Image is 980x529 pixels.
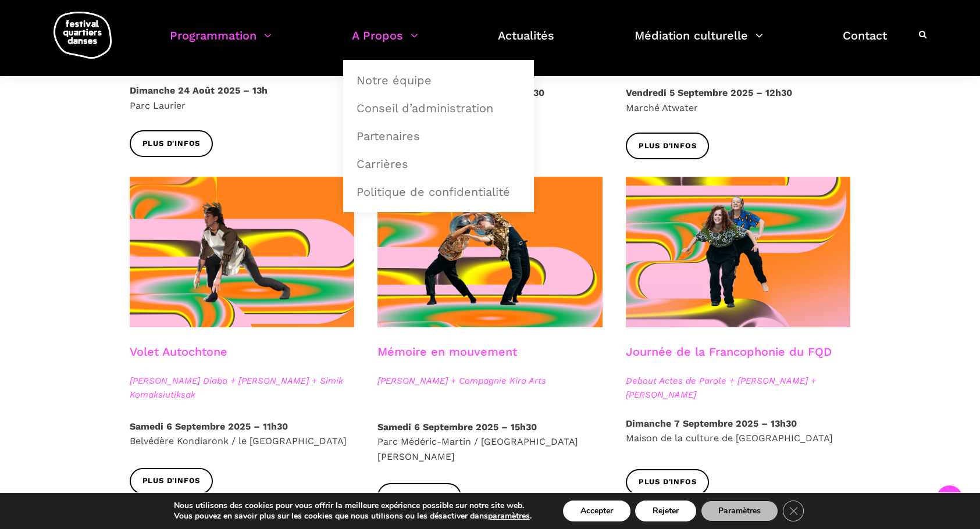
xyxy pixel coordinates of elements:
p: Vous pouvez en savoir plus sur les cookies que nous utilisons ou les désactiver dans . [174,511,532,521]
strong: Samedi 6 Septembre 2025 – 15h30 [377,421,537,433]
span: [PERSON_NAME] + Compagnie Kira Arts [377,374,603,388]
a: Plus d'infos [626,133,710,159]
a: Carrières [350,151,528,177]
a: Mémoire en mouvement [377,345,517,359]
button: Accepter [563,501,630,521]
button: paramètres [488,511,530,521]
button: Close GDPR Cookie Banner [783,501,804,521]
p: Marché Atwater [626,85,851,115]
p: Parc Médéric-Martin / [GEOGRAPHIC_DATA][PERSON_NAME] [377,420,603,464]
a: Journée de la Francophonie du FQD [626,345,832,359]
p: Parc Laurier [130,83,355,113]
a: Partenaires [350,123,528,149]
a: Notre équipe [350,67,528,94]
a: A Propos [352,26,418,60]
img: logo-fqd-med [54,12,112,59]
span: Plus d'infos [390,491,448,503]
a: Plus d'infos [626,469,710,495]
a: Conseil d’administration [350,95,528,121]
a: Volet Autochtone [130,345,227,359]
span: Plus d'infos [142,138,201,150]
strong: Dimanche 24 Août 2025 – 13h [130,85,268,96]
span: Plus d'infos [639,476,697,488]
p: Nous utilisons des cookies pour vous offrir la meilleure expérience possible sur notre site web. [174,501,532,511]
a: Programmation [170,26,272,60]
a: Politique de confidentialité [350,178,528,205]
a: Plus d'infos [377,483,461,509]
a: Plus d'infos [130,130,213,156]
button: Rejeter [635,501,696,521]
a: Contact [843,26,887,60]
span: Plus d'infos [639,140,697,152]
a: Médiation culturelle [635,26,763,60]
span: Debout Actes de Parole + [PERSON_NAME] + [PERSON_NAME] [626,374,851,402]
p: Maison de la culture de [GEOGRAPHIC_DATA] [626,416,851,446]
button: Paramètres [701,501,778,521]
a: Plus d'infos [130,468,213,494]
span: [PERSON_NAME] Diabo + [PERSON_NAME] + Simik Komaksiutiksak [130,374,355,402]
span: Plus d'infos [142,475,201,487]
strong: Dimanche 7 Septembre 2025 – 13h30 [626,418,797,429]
strong: Samedi 6 Septembre 2025 – 11h30 [130,421,288,432]
strong: Vendredi 5 Septembre 2025 – 12h30 [626,87,792,98]
p: Belvédère Kondiaronk / le [GEOGRAPHIC_DATA] [130,419,355,449]
a: Actualités [498,26,554,60]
